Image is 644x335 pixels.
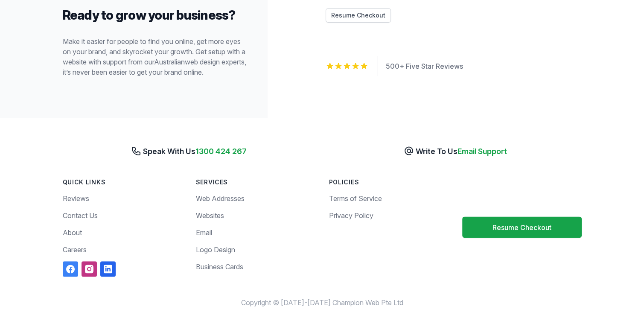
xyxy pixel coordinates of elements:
h2: Ready to grow your business? [63,7,247,23]
a: Email [196,228,212,237]
h3: Policies [329,178,449,186]
a: 500+ Five Star Reviews [386,62,463,70]
p: Make it easier for people to find you online, get more eyes on your brand, and skyrocket your gro... [63,36,247,77]
span: Email Support [458,147,507,156]
a: Privacy Policy [329,211,373,220]
a: Speak With Us1300 424 267 [131,147,247,156]
a: Business Cards [196,262,243,271]
a: Logo Design [196,245,235,254]
a: Contact Us [63,211,98,220]
a: Web Addresses [196,194,245,203]
button: Resume Checkout [326,8,391,23]
a: Reviews [63,194,89,203]
a: About [63,228,82,237]
span: 1300 424 267 [195,147,247,156]
h3: Services [196,178,315,186]
p: Copyright © [DATE]-[DATE] Champion Web Pte Ltd [63,297,582,308]
a: Websites [196,211,224,220]
a: Write To UsEmail Support [404,147,507,156]
a: Terms of Service [329,194,382,203]
button: Resume Checkout [462,217,582,238]
h3: Quick Links [63,178,182,186]
a: Careers [63,245,87,254]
